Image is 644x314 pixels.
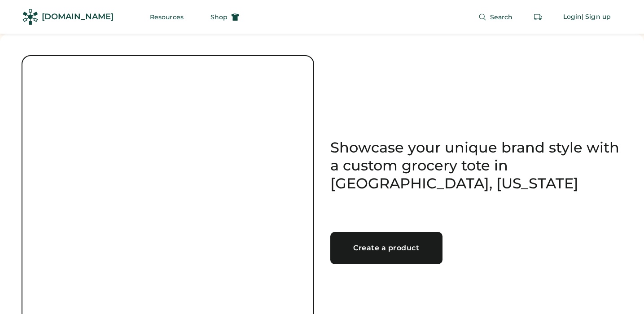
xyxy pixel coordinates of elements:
div: Login [563,13,582,22]
img: Rendered Logo - Screens [22,9,38,25]
button: Resources [139,8,194,26]
span: Search [490,14,513,20]
button: Shop [200,8,250,26]
button: Retrieve an order [529,8,547,26]
div: [DOMAIN_NAME] [42,11,114,22]
div: Create a product [341,244,432,252]
button: Search [468,8,524,26]
a: Create a product [330,232,442,264]
span: Shop [210,14,228,20]
h1: Showcase your unique brand style with a custom grocery tote in [GEOGRAPHIC_DATA], [US_STATE] [330,139,623,192]
div: | Sign up [582,13,611,22]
